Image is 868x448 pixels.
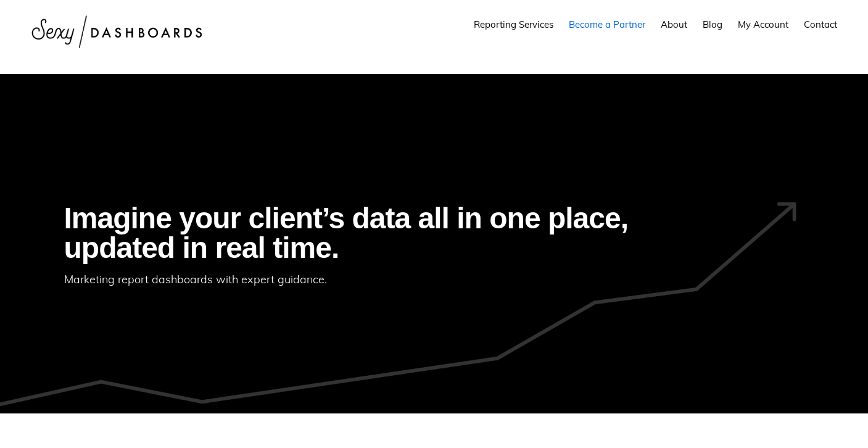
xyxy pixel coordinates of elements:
h2: Imagine your client’s data all in one place, updated in real time. [64,204,804,263]
p: Marketing report dashboards with expert guidance. [64,269,804,290]
a: About [655,7,693,41]
a: Become a Partner [563,7,651,41]
a: Blog [696,7,729,41]
span: Become a Partner [569,19,645,30]
span: My Account [738,19,788,30]
span: About [661,19,687,30]
span: Blog [703,19,722,30]
nav: Main [468,7,843,41]
a: My Account [732,7,795,41]
span: Contact [804,19,837,30]
a: Reporting Services [468,7,560,41]
img: Sexy Dashboards [25,6,210,57]
a: Contact [798,7,843,41]
span: Reporting Services [474,19,553,30]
